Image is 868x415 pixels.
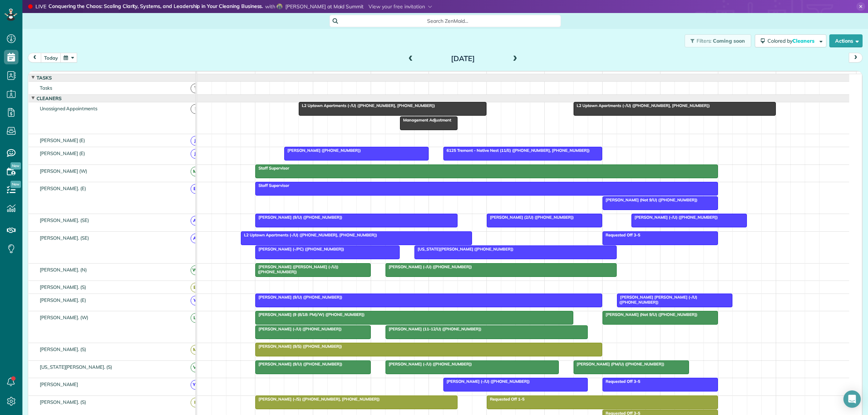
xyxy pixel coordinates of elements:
span: [US_STATE][PERSON_NAME] ([PHONE_NUMBER]) [414,247,514,252]
span: Requested Off 1-5 [486,397,525,402]
span: Cleaners [792,38,816,44]
span: 6pm [776,73,789,79]
span: [PERSON_NAME] (Not 9/U) ([PHONE_NUMBER]) [602,312,698,317]
span: L( [191,313,200,323]
span: Filters: [697,38,712,44]
span: [PERSON_NAME] ([PERSON_NAME] (-/U)) ([PHONE_NUMBER]) [255,264,339,274]
span: [PERSON_NAME]. (E) [38,297,88,303]
span: Requested Off 3-5 [602,232,641,238]
span: [PERSON_NAME] (-/U) ([PHONE_NUMBER]) [385,264,472,269]
span: 3pm [603,73,615,79]
span: [PERSON_NAME]. (S) [38,284,88,290]
span: 10am [313,73,329,79]
button: today [41,53,61,63]
strong: Conquering the Chaos: Scaling Clarity, Systems, and Leadership in Your Cleaning Business. [48,3,263,10]
span: J( [191,136,200,146]
span: Management Adjustment [400,117,452,123]
span: with [265,3,275,10]
span: L2 Uptown Apartments (-/U) ([PHONE_NUMBER], [PHONE_NUMBER]) [573,103,710,108]
span: 5pm [718,73,731,79]
span: Unassigned Appointments [38,106,99,111]
span: [PERSON_NAME] (2/U) ([PHONE_NUMBER]) [486,215,574,220]
span: [PERSON_NAME] (9/S) ([PHONE_NUMBER]) [255,344,342,349]
span: [PERSON_NAME] (E) [38,137,86,143]
span: Y( [191,296,200,305]
span: [PERSON_NAME]. (N) [38,267,88,273]
span: [PERSON_NAME] (-/U) ([PHONE_NUMBER]) [443,379,530,384]
button: prev [28,53,42,63]
span: 8am [197,73,210,79]
span: Cleaners [35,95,63,101]
span: [PERSON_NAME] [PERSON_NAME] (-/U) ([PHONE_NUMBER]) [617,295,697,305]
span: [PERSON_NAME] ([PHONE_NUMBER]) [284,148,361,153]
span: J( [191,149,200,159]
span: [PERSON_NAME] (PM/U) ([PHONE_NUMBER]) [573,361,665,367]
span: [PERSON_NAME] (9/U) ([PHONE_NUMBER]) [255,361,343,367]
span: M( [191,167,200,176]
span: Colored by [767,38,817,44]
button: next [849,53,863,63]
span: [PERSON_NAME]. (W) [38,315,90,320]
span: Staff Supervisor [255,183,290,188]
span: [PERSON_NAME] (11-12/U) ([PHONE_NUMBER]) [385,326,482,331]
span: Tasks [35,75,53,81]
span: [PERSON_NAME]. (E) [38,185,88,191]
span: [PERSON_NAME] (9 (8/18: PM)/W) ([PHONE_NUMBER]) [255,312,365,317]
span: [PERSON_NAME] (-/S) ([PHONE_NUMBER], [PHONE_NUMBER]) [255,397,380,402]
span: [PERSON_NAME] (9/U) ([PHONE_NUMBER]) [255,215,343,220]
img: mike-callahan-312aff9392a7ed3f5befeea4d09099ad38ccb41c0d99b558844361c8a030ad45.jpg [277,4,282,9]
span: Tasks [38,85,54,91]
span: 9am [255,73,269,79]
span: [PERSON_NAME] (-/U) ([PHONE_NUMBER]) [255,326,342,331]
span: [PERSON_NAME] [38,381,80,387]
span: YC [191,380,200,390]
h2: [DATE] [418,55,508,63]
span: W( [191,265,200,275]
span: B( [191,283,200,292]
span: L2 Uptown Apartments (-/U) ([PHONE_NUMBER], [PHONE_NUMBER]) [241,232,378,238]
span: A( [191,234,200,243]
span: 11am [371,73,387,79]
span: New [10,181,21,188]
span: 1pm [487,73,499,79]
span: [PERSON_NAME] (Not 9/U) ([PHONE_NUMBER]) [602,197,698,202]
span: V( [191,363,200,372]
span: Requested Off 3-5 [602,379,641,384]
span: [PERSON_NAME] at Maid Summit [285,3,363,10]
span: [US_STATE][PERSON_NAME]. (S) [38,364,114,370]
span: [PERSON_NAME]. (S) [38,399,88,405]
span: T [191,84,200,93]
span: 2pm [545,73,557,79]
button: Actions [829,34,863,47]
span: A( [191,216,200,226]
div: Open Intercom Messenger [843,390,861,408]
span: [PERSON_NAME]. (S) [38,346,88,352]
span: [PERSON_NAME] (9/U) ([PHONE_NUMBER]) [255,295,343,300]
span: [PERSON_NAME] (E) [38,150,86,156]
span: Coming soon [713,38,745,44]
span: New [10,162,21,170]
span: ! [191,104,200,114]
span: [PERSON_NAME] (W) [38,168,89,174]
span: [PERSON_NAME]. (SE) [38,217,90,223]
span: L2 Uptown Apartments (-/U) ([PHONE_NUMBER], [PHONE_NUMBER]) [298,103,435,108]
span: 12pm [429,73,444,79]
span: [PERSON_NAME]. (SE) [38,235,90,241]
span: [PERSON_NAME] (-/U) ([PHONE_NUMBER]) [631,215,718,220]
span: [PERSON_NAME] (-/U) ([PHONE_NUMBER]) [385,361,472,367]
span: 4pm [660,73,673,79]
button: Colored byCleaners [755,34,826,47]
span: B( [191,184,200,194]
span: 6125 Tremont - Native Nest (11/E) ([PHONE_NUMBER], [PHONE_NUMBER]) [443,148,590,153]
span: [PERSON_NAME] (-/PC) ([PHONE_NUMBER]) [255,247,345,252]
span: Staff Supervisor [255,166,290,171]
span: M( [191,345,200,355]
span: I( [191,398,200,407]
